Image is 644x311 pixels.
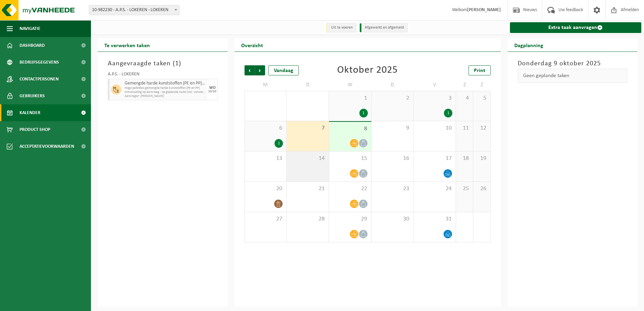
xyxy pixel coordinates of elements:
h2: Overzicht [234,38,270,51]
span: 23 [375,185,410,193]
span: 7 [290,125,325,132]
span: Product Shop [20,121,50,138]
span: Acceptatievoorwaarden [20,138,74,155]
td: W [329,79,372,91]
span: 13 [248,155,283,162]
span: 20 [248,185,283,193]
span: 18 [459,155,470,162]
span: 10 [417,125,452,132]
h3: Aangevraagde taken ( ) [108,59,218,69]
a: Print [469,65,491,75]
div: WO [209,86,216,90]
span: 9 [375,125,410,132]
span: Contactpersonen [20,71,59,88]
td: D [372,79,414,91]
span: 31 [417,215,452,223]
span: 10-982230 - A.P.S. - LOKEREN - LOKEREN [89,5,179,15]
strong: [PERSON_NAME] [467,7,501,12]
span: 21 [290,185,325,193]
div: Vandaag [268,65,299,75]
div: 1 [275,139,283,148]
span: 27 [248,215,283,223]
li: Afgewerkt en afgemeld [360,23,408,32]
span: 1 [332,95,368,102]
span: Bedrijfsgegevens [20,54,59,71]
span: 4 [459,95,470,102]
div: Oktober 2025 [337,65,398,75]
span: 3 [417,95,452,102]
td: Z [456,79,473,91]
span: 10-982230 - A.P.S. - LOKEREN - LOKEREN [89,5,180,15]
div: 15/10 [208,90,216,93]
span: 6 [248,125,283,132]
span: Gemengde harde kunststoffen (PE en PP), recycleerbaar (industrieel) [125,81,206,86]
span: Kalender [20,104,40,121]
span: 28 [290,215,325,223]
td: V [414,79,456,91]
span: Print [474,68,485,73]
span: 16 [375,155,410,162]
span: 15 [332,155,368,162]
span: 11 [459,125,470,132]
span: 2 [375,95,410,102]
span: 12 [477,125,487,132]
td: Z [473,79,490,91]
span: 24 [417,185,452,193]
h3: Donderdag 9 oktober 2025 [518,59,627,69]
div: 1 [359,109,368,117]
span: Dashboard [20,37,45,54]
td: D [287,79,329,91]
span: 22 [332,185,368,193]
li: Uit te voeren [326,23,356,32]
div: A.P.S. - LOKEREN [108,72,218,79]
span: 14 [290,155,325,162]
span: Vorige [245,65,255,75]
span: 17 [417,155,452,162]
td: M [245,79,287,91]
span: 29 [332,215,368,223]
span: 19 [477,155,487,162]
span: Volgende [255,65,265,75]
span: Aanvrager: [PERSON_NAME] [125,94,206,98]
div: Geen geplande taken [518,69,627,83]
span: Omwisseling op aanvraag - op geplande route (incl. verwerking) [125,90,206,94]
span: 1 [175,60,179,67]
span: 25 [459,185,470,193]
span: Gebruikers [20,88,45,104]
span: Hoge palletbox gemengde harde kunststoffen (PE en PP) [125,86,206,90]
span: 8 [332,125,368,133]
span: 26 [477,185,487,193]
h2: Te verwerken taken [98,38,157,51]
div: 1 [444,109,452,117]
span: 5 [477,95,487,102]
a: Extra taak aanvragen [510,22,642,33]
h2: Dagplanning [508,38,550,51]
span: Navigatie [20,20,40,37]
span: 30 [375,215,410,223]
